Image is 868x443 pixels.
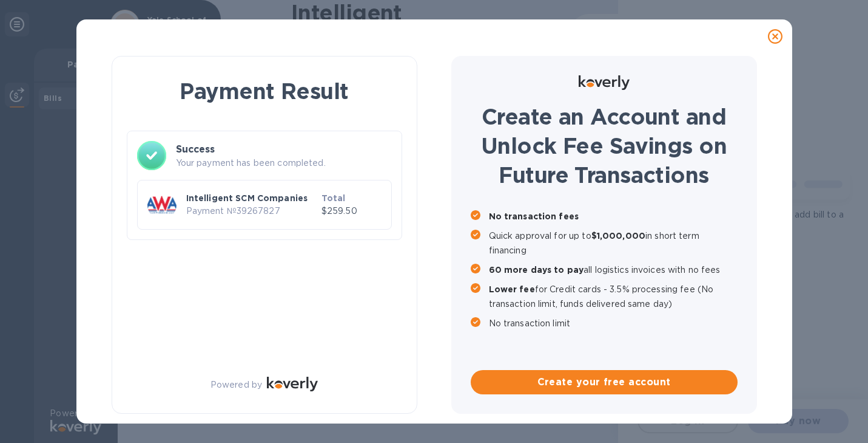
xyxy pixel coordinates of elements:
[489,211,579,221] b: No transaction fees
[186,205,317,218] p: Payment № 39267827
[489,263,738,277] p: all logistics invoices with no fees
[176,142,392,157] h3: Success
[321,205,382,218] p: $259.50
[176,157,392,170] p: Your payment has been completed.
[489,282,738,311] p: for Credit cards - 3.5% processing fee (No transaction limit, funds delivered same day)
[471,102,738,190] h1: Create an Account and Unlock Fee Savings on Future Transactions
[579,75,630,90] img: Logo
[186,192,317,204] p: Intelligent SCM Companies
[489,284,535,294] b: Lower fee
[489,228,738,258] p: Quick approval for up to in short term financing
[210,379,262,391] p: Powered by
[591,231,645,241] b: $1,000,000
[321,193,346,203] b: Total
[489,316,738,331] p: No transaction limit
[132,76,397,106] h1: Payment Result
[480,375,728,390] span: Create your free account
[489,265,584,275] b: 60 more days to pay
[471,370,738,394] button: Create your free account
[267,377,318,391] img: Logo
